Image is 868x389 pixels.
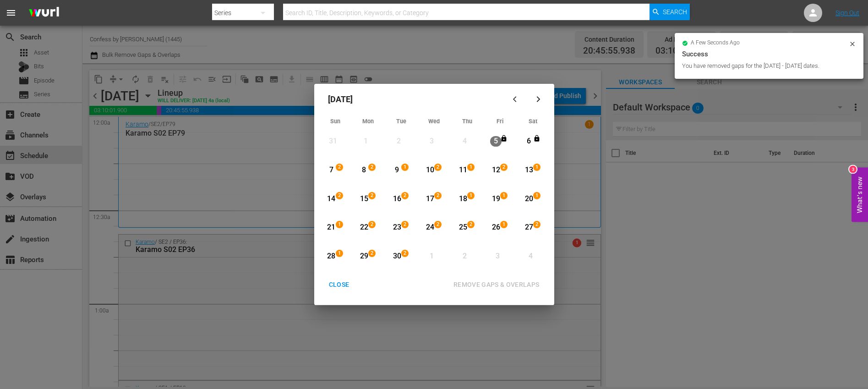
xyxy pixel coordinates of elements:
div: 3 [849,165,857,173]
div: 30 [391,251,403,262]
div: 29 [358,251,370,262]
div: CLOSE [322,279,357,290]
span: 2 [336,164,343,171]
div: 31 [327,136,338,147]
div: [DATE] [319,88,506,110]
span: Sat [529,118,537,125]
span: 1 [468,192,474,199]
span: a few seconds ago [691,39,740,47]
div: 25 [457,222,469,233]
button: CLOSE [318,276,360,293]
img: ans4CAIJ8jUAAAAAAAAAAAAAAAAAAAAAAAAgQb4GAAAAAAAAAAAAAAAAAAAAAAAAJMjXAAAAAAAAAAAAAAAAAAAAAAAAgAT5G... [22,2,66,24]
span: 2 [435,164,441,171]
div: 9 [391,165,403,175]
span: 2 [402,250,408,257]
span: 2 [369,192,375,199]
span: 1 [402,164,408,171]
span: Search [663,4,687,20]
div: 13 [523,165,535,175]
span: 2 [369,250,375,257]
span: Fri [497,118,503,125]
div: 14 [326,194,337,204]
div: 22 [358,222,370,233]
span: 2 [402,221,408,228]
span: menu [5,7,16,18]
span: Tue [396,118,406,125]
span: 2 [336,192,343,199]
div: 4 [525,251,536,262]
span: 2 [468,221,474,228]
div: Success [682,49,856,60]
a: Sign Out [835,9,859,16]
div: 28 [326,251,337,262]
div: 2 [393,136,404,147]
div: 6 [523,136,535,147]
span: 1 [336,250,343,257]
span: Sun [330,118,340,125]
div: 8 [358,165,370,175]
span: 2 [369,221,375,228]
div: 16 [391,194,403,204]
div: 23 [391,222,403,233]
span: 1 [501,192,507,199]
div: 24 [424,222,436,233]
span: 2 [435,221,441,228]
div: 15 [358,194,370,204]
span: Wed [428,118,440,125]
div: 11 [457,165,469,175]
span: Thu [462,118,472,125]
div: 1 [360,136,371,147]
div: 21 [326,222,337,233]
div: 20 [523,194,535,204]
div: 19 [490,194,502,204]
div: You have removed gaps for the [DATE] - [DATE] dates. [682,61,846,71]
div: 18 [457,194,469,204]
span: Mon [362,118,374,125]
span: 2 [369,164,375,171]
div: 26 [490,222,502,233]
span: 1 [336,221,343,228]
div: 3 [492,251,503,262]
span: 2 [435,192,441,199]
span: 2 [534,221,540,228]
div: 2 [459,251,470,262]
div: Month View [319,115,550,272]
div: 3 [426,136,437,147]
span: 1 [501,221,507,228]
span: 1 [468,164,474,171]
span: 2 [501,164,507,171]
span: 1 [534,164,540,171]
div: 5 [490,136,502,147]
div: 12 [490,165,502,175]
div: 17 [424,194,436,204]
div: 7 [326,165,337,175]
span: 2 [402,192,408,199]
div: 1 [426,251,437,262]
div: 27 [523,222,535,233]
span: 1 [534,192,540,199]
div: 4 [459,136,470,147]
button: Open Feedback Widget [852,167,868,222]
div: 10 [424,165,436,175]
